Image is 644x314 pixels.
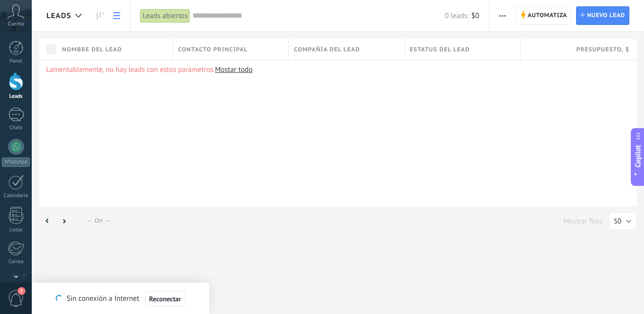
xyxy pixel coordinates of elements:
[8,21,24,27] span: Cuenta
[294,45,360,54] span: Compañía del lead
[576,45,629,54] span: Presupuesto , $
[2,227,30,233] div: Listas
[2,193,30,199] div: Calendario
[587,7,625,24] span: Nuevo lead
[145,291,185,307] button: Reconectar
[495,6,510,25] button: Más
[2,125,30,131] div: Chats
[563,217,603,226] p: Mostrar filas:
[614,217,622,226] span: 50
[2,93,30,100] div: Leads
[140,9,190,23] div: Leads abiertos
[215,65,253,74] a: Mostar todo
[609,212,637,230] button: 50
[46,65,630,74] p: Lamentablemente, no hay leads con estos parámetros.
[2,259,30,265] div: Correo
[2,58,30,65] div: Panel
[149,295,181,302] span: Reconectar
[445,11,469,21] span: 0 leads:
[178,45,248,54] span: Contacto principal
[516,6,572,25] a: Automatiza
[46,11,71,21] span: Leads
[56,291,185,307] div: Sin conexión a Internet
[576,6,629,25] a: Nuevo lead
[18,287,25,295] span: 2
[87,217,110,224] div: ← Ctrl →
[62,45,122,54] span: Nombre del lead
[108,6,125,25] a: Lista
[633,145,643,168] span: Copilot
[472,11,479,21] span: $0
[410,45,470,54] span: Estatus del lead
[92,6,108,25] a: Leads
[2,157,30,167] div: WhatsApp
[528,7,567,24] span: Automatiza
